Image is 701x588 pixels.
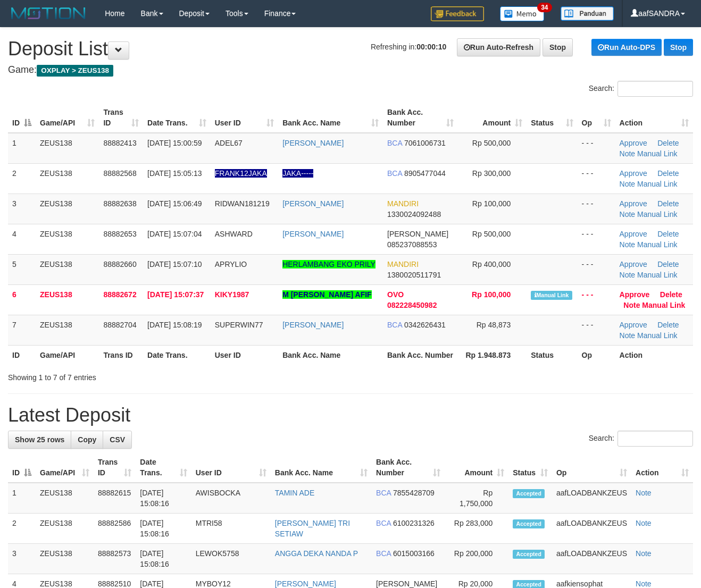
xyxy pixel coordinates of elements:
[8,405,693,426] h1: Latest Deposit
[8,65,693,75] h4: Game:
[8,163,36,194] td: 2
[578,103,615,133] th: Op: activate to sort column ascending
[578,133,615,164] td: - - -
[36,483,94,514] td: ZEUS138
[631,452,693,483] th: Action: activate to sort column ascending
[636,549,652,558] a: Note
[445,544,508,574] td: Rp 200,000
[15,435,64,444] span: Show 25 rows
[147,139,202,147] span: [DATE] 15:00:59
[387,271,441,279] span: Copy 1380020511791 to clipboard
[71,431,103,449] a: Copy
[527,103,577,133] th: Status: activate to sort column ascending
[393,549,435,558] span: Copy 6015003166 to clipboard
[8,224,36,254] td: 4
[143,103,211,133] th: Date Trans.: activate to sort column ascending
[8,431,71,449] a: Show 25 rows
[282,321,344,329] a: [PERSON_NAME]
[620,230,647,238] a: Approve
[404,139,446,147] span: Copy 7061006731 to clipboard
[103,321,136,329] span: 88882704
[620,321,647,329] a: Approve
[36,315,99,345] td: ZEUS138
[578,345,615,365] th: Op
[387,321,402,329] span: BCA
[147,230,202,238] span: [DATE] 15:07:04
[36,345,99,365] th: Game/API
[103,260,136,268] span: 88882660
[103,290,136,299] span: 88882672
[552,514,631,544] td: aafLOADBANKZEUS
[513,519,545,528] span: Accepted
[637,149,678,158] a: Manual Link
[477,321,511,329] span: Rp 48,873
[36,254,99,284] td: ZEUS138
[664,39,693,56] a: Stop
[136,452,191,483] th: Date Trans.: activate to sort column ascending
[191,544,271,574] td: LEWOK5758
[543,38,573,56] a: Stop
[615,103,693,133] th: Action: activate to sort column ascending
[637,210,678,219] a: Manual Link
[578,315,615,345] td: - - -
[37,65,113,77] span: OXPLAY > ZEUS138
[589,81,693,97] label: Search:
[147,199,202,208] span: [DATE] 15:06:49
[615,345,693,365] th: Action
[8,544,36,574] td: 3
[416,43,446,51] strong: 00:00:10
[278,103,383,133] th: Bank Acc. Name: activate to sort column ascending
[103,139,136,147] span: 88882413
[275,519,350,538] a: [PERSON_NAME] TRI SETIAW
[376,519,391,527] span: BCA
[620,240,636,249] a: Note
[620,149,636,158] a: Note
[191,514,271,544] td: MTRI58
[8,194,36,224] td: 3
[387,169,402,178] span: BCA
[36,452,94,483] th: Game/API: activate to sort column ascending
[36,514,94,544] td: ZEUS138
[404,321,446,329] span: Copy 0342626431 to clipboard
[387,199,419,208] span: MANDIRI
[513,489,545,498] span: Accepted
[8,103,36,133] th: ID: activate to sort column descending
[472,290,511,299] span: Rp 100,000
[191,452,271,483] th: User ID: activate to sort column ascending
[36,194,99,224] td: ZEUS138
[472,169,511,178] span: Rp 300,000
[561,6,614,21] img: panduan.png
[275,579,336,588] a: [PERSON_NAME]
[282,290,371,299] a: M [PERSON_NAME] AFIF
[445,514,508,544] td: Rp 283,000
[472,199,511,208] span: Rp 100,000
[552,483,631,514] td: aafLOADBANKZEUS
[103,199,136,208] span: 88882638
[552,452,631,483] th: Op: activate to sort column ascending
[620,260,647,268] a: Approve
[372,452,445,483] th: Bank Acc. Number: activate to sort column ascending
[8,254,36,284] td: 5
[371,43,446,51] span: Refreshing in:
[620,331,636,340] a: Note
[143,345,211,365] th: Date Trans.
[637,331,678,340] a: Manual Link
[620,290,650,299] a: Approve
[387,301,437,309] span: Copy 082228450982 to clipboard
[589,431,693,447] label: Search:
[8,452,36,483] th: ID: activate to sort column descending
[458,103,527,133] th: Amount: activate to sort column ascending
[387,210,441,219] span: Copy 1330024092488 to clipboard
[8,345,36,365] th: ID
[282,199,344,208] a: [PERSON_NAME]
[393,519,435,527] span: Copy 6100231326 to clipboard
[94,514,136,544] td: 88882586
[215,139,243,147] span: ADEL67
[404,169,446,178] span: Copy 8905477044 to clipboard
[637,180,678,188] a: Manual Link
[8,315,36,345] td: 7
[383,345,458,365] th: Bank Acc. Number
[36,544,94,574] td: ZEUS138
[94,483,136,514] td: 88882615
[387,240,437,249] span: Copy 085237088553 to clipboard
